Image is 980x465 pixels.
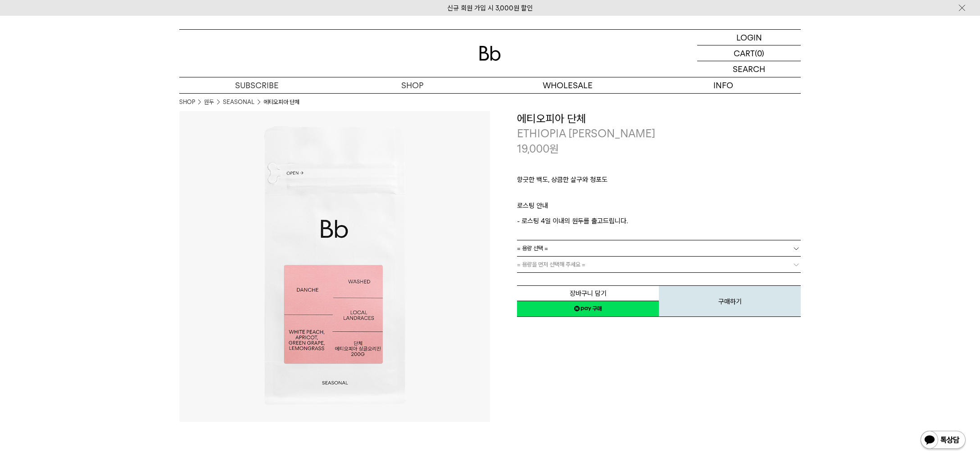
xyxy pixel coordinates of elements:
p: CART [734,45,755,61]
a: CART (0) [697,45,801,61]
p: INFO [645,77,801,93]
span: = 용량을 먼저 선택해 주세요 = [517,257,585,272]
p: 로스팅 안내 [517,200,801,216]
img: 로고 [479,46,501,61]
a: 새창 [517,301,659,317]
p: ㅤ [517,190,801,200]
p: ETHIOPIA [PERSON_NAME] [517,126,801,141]
p: 향긋한 백도, 상큼한 살구와 청포도 [517,174,801,190]
a: SHOP [335,77,490,93]
button: 장바구니 담기 [517,285,659,301]
p: LOGIN [736,30,762,45]
p: WHOLESALE [490,77,645,93]
a: LOGIN [697,30,801,45]
p: - 로스팅 4일 이내의 원두를 출고드립니다. [517,216,801,226]
img: 카카오톡 채널 1:1 채팅 버튼 [920,430,966,451]
a: SEASONAL [223,98,254,107]
p: SEARCH [733,61,765,77]
a: SUBSCRIBE [179,77,335,93]
a: 원두 [204,98,214,107]
a: 신규 회원 가입 시 3,000원 할인 [447,4,533,12]
h3: 에티오피아 단체 [517,111,801,126]
span: 원 [549,142,559,155]
p: (0) [755,45,764,61]
p: 19,000 [517,141,559,157]
a: SHOP [179,98,195,107]
li: 에티오피아 단체 [263,98,299,107]
img: 에티오피아 단체 [179,111,490,422]
button: 구매하기 [659,285,801,317]
span: = 용량 선택 = [517,240,548,256]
